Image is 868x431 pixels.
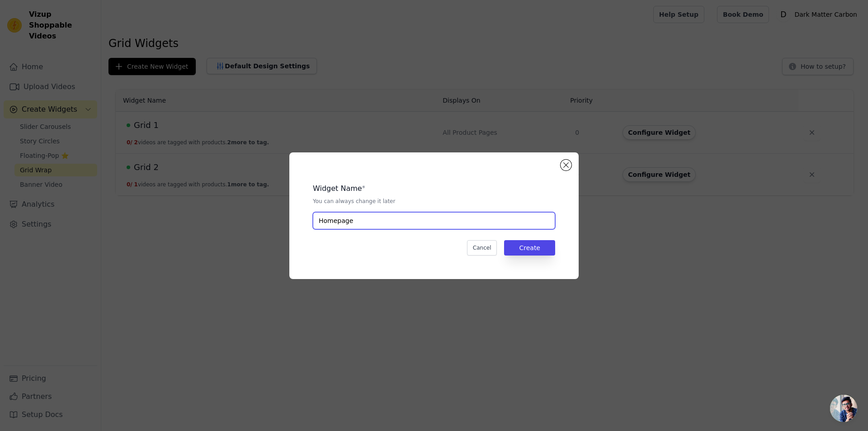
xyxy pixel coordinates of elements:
[504,240,555,256] button: Create
[313,183,362,194] legend: Widget Name
[467,240,497,256] button: Cancel
[313,198,555,205] p: You can always change it later
[561,160,571,171] button: Close modal
[830,395,857,422] a: Open chat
